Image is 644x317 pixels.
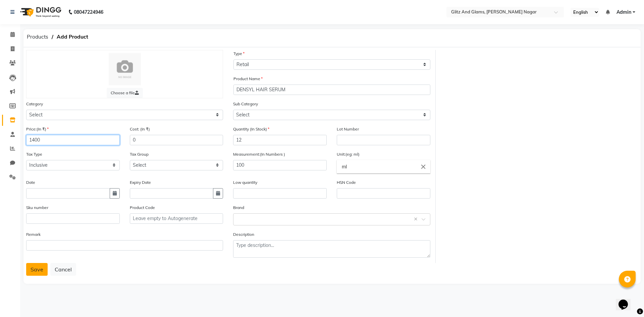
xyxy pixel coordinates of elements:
[26,101,43,107] label: Category
[233,151,285,157] label: Measurement:(In Numbers )
[26,151,42,157] label: Tax Type
[130,126,150,132] label: Cost: (In ₹)
[17,3,63,21] img: logo
[233,76,263,82] label: Product Name
[337,126,359,132] label: Lot Number
[337,151,360,157] label: Unit:(eg: ml)
[337,179,356,186] label: HSN Code
[233,179,257,186] label: Low quantity
[50,263,76,276] button: Cancel
[53,31,92,43] span: Add Product
[23,31,52,43] span: Products
[233,231,254,237] label: Description
[109,53,141,85] img: Cinque Terre
[74,3,103,21] b: 08047224946
[233,101,258,107] label: Sub Category
[414,216,420,223] span: Clear all
[26,179,35,186] label: Date
[130,179,151,186] label: Expiry Date
[26,263,48,276] button: Save
[26,231,41,237] label: Remark
[130,205,155,211] label: Product Code
[420,163,427,170] i: Close
[616,9,631,16] span: Admin
[26,205,48,211] label: Sku number
[233,205,244,211] label: Brand
[26,126,49,132] label: Price:(In ₹)
[233,126,269,132] label: Quantity (In Stock)
[130,151,149,157] label: Tax Group
[616,290,637,310] iframe: chat widget
[130,213,223,224] input: Leave empty to Autogenerate
[233,51,245,57] label: Type
[107,88,143,98] label: Choose a file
